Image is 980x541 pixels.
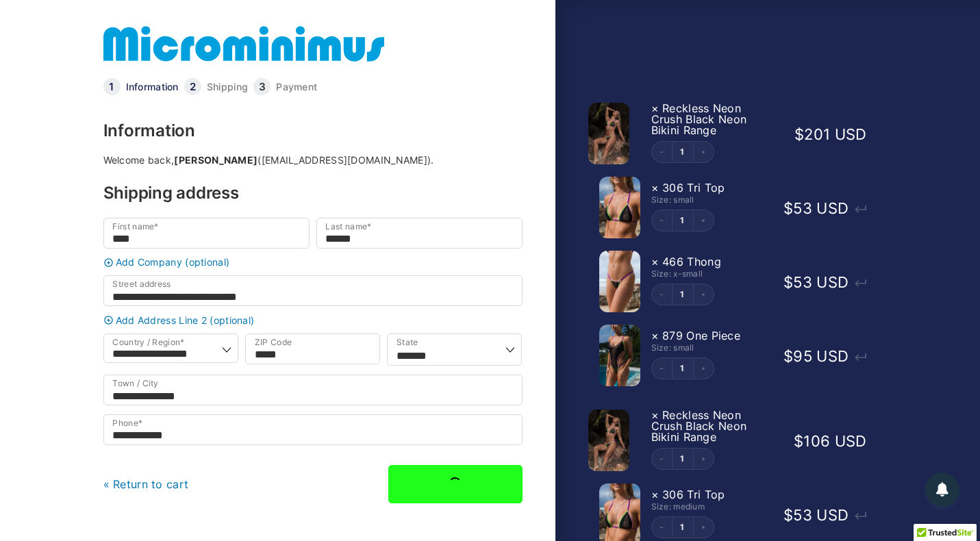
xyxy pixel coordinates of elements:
img: Reckless Neon Crush Black Neon 306 Tri Top 01 [599,177,640,238]
a: Add Address Line 2 (optional) [100,315,526,325]
div: Size: medium [651,503,770,511]
img: Reckless Neon Crush Black Neon 879 One Piece 01 [599,325,640,386]
a: Edit [673,148,693,156]
div: Size: small [651,196,770,204]
bdi: 201 USD [794,125,866,143]
strong: [PERSON_NAME] [174,154,257,166]
span: $ [783,273,793,291]
img: Reckless Neon Crush Black Neon 466 Thong 01 [599,251,640,312]
img: Reckless Neon Crush Black Neon 306 Tri Top 296 Cheeky 04 [588,410,629,471]
a: Payment [276,82,317,92]
a: Edit [673,290,693,299]
bdi: 53 USD [783,273,849,291]
a: Edit [673,523,693,531]
a: « Return to cart [103,477,189,491]
h3: Information [103,123,523,139]
span: Reckless Neon Crush Black Neon Bikini Range [651,101,747,137]
a: Remove this item [651,488,659,501]
button: Increment [693,517,714,538]
a: Edit [673,364,693,373]
span: 306 Tri Top [662,488,725,501]
img: Reckless Neon Crush Black Neon 306 Tri Top 296 Cheeky 04 [588,103,629,164]
a: Remove this item [651,255,659,268]
span: 466 Thong [662,255,721,268]
div: Welcome back, ([EMAIL_ADDRESS][DOMAIN_NAME]). [103,155,523,165]
a: Add Company (optional) [100,257,526,268]
button: Decrement [652,517,673,538]
button: Increment [693,358,714,379]
h3: Shipping address [103,185,523,201]
div: Size: x-small [651,270,770,278]
span: 879 One Piece [662,329,740,342]
a: Edit [673,216,693,225]
a: Remove this item [651,101,659,115]
button: Decrement [652,284,673,305]
button: Decrement [652,210,673,231]
button: Increment [693,210,714,231]
a: Edit [673,455,693,463]
span: $ [783,199,793,217]
span: Reckless Neon Crush Black Neon Bikini Range [651,408,747,444]
span: $ [783,347,793,365]
button: Decrement [652,358,673,379]
a: Shipping [207,82,248,92]
button: Increment [693,449,714,469]
bdi: 106 USD [794,432,866,450]
bdi: 53 USD [783,199,849,217]
button: Decrement [652,449,673,469]
span: $ [794,125,804,143]
span: $ [783,506,793,524]
bdi: 53 USD [783,506,849,524]
a: Information [126,82,179,92]
span: $ [794,432,803,450]
span: 306 Tri Top [662,181,725,194]
a: Remove this item [651,408,659,422]
a: Remove this item [651,181,659,194]
a: Remove this item [651,329,659,342]
button: Increment [693,284,714,305]
div: Size: small [651,344,770,352]
button: Decrement [652,142,673,162]
bdi: 95 USD [783,347,849,365]
button: Increment [693,142,714,162]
